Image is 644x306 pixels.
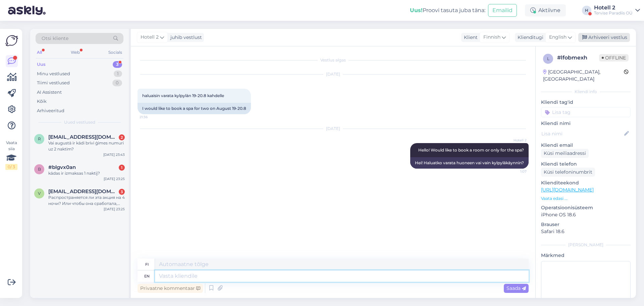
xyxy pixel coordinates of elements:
[541,195,631,202] p: Vaata edasi ...
[594,10,633,16] div: Tervise Paradiis OÜ
[501,169,527,174] span: 1:07
[525,4,566,16] div: Aktiivne
[48,170,125,176] div: kādas ir izmaksas 1 naktij?
[410,157,529,169] div: Hei! Haluatko varata huoneen vai vain kylpyläkäynnin?
[541,179,631,186] p: Klienditeekond
[141,34,159,41] span: Hotell 2
[541,168,595,177] div: Küsi telefoninumbrit
[104,207,125,212] div: [DATE] 23:25
[594,5,640,16] a: Hotell 2Tervise Paradiis OÜ
[64,119,95,125] span: Uued vestlused
[145,259,149,270] div: fi
[48,140,125,152] div: Vai augustā ir kādi brīvi ģimes numuri uz 2 naktīm?
[541,187,594,193] a: [URL][DOMAIN_NAME]
[5,164,17,170] div: 0 / 3
[144,270,150,282] div: en
[582,6,591,15] div: H
[38,167,41,172] span: b
[138,126,529,132] div: [DATE]
[42,35,68,42] span: Otsi kliente
[594,5,633,10] div: Hotell 2
[114,71,122,77] div: 1
[488,4,517,17] button: Emailid
[107,48,123,57] div: Socials
[138,57,529,63] div: Vestlus algas
[543,69,624,83] div: [GEOGRAPHIC_DATA], [GEOGRAPHIC_DATA]
[113,61,122,68] div: 3
[38,136,41,141] span: r
[37,61,46,68] div: Uus
[557,54,599,62] div: # lfobmexh
[119,165,125,171] div: 1
[506,285,526,291] span: Saada
[418,147,524,152] span: Hello! Would like to book a room or only for the spa?
[541,204,631,211] p: Operatsioonisüsteem
[541,221,631,228] p: Brauser
[138,284,203,293] div: Privaatne kommentaar
[119,189,125,195] div: 3
[103,152,125,157] div: [DATE] 23:43
[541,89,631,95] div: Kliendi info
[541,228,631,235] p: Safari 18.6
[37,89,62,96] div: AI Assistent
[541,252,631,259] p: Märkmed
[461,34,478,41] div: Klient
[37,80,70,86] div: Tiimi vestlused
[5,34,18,47] img: Askly Logo
[541,99,631,106] p: Kliendi tag'id
[515,34,543,41] div: Klienditugi
[547,56,549,61] span: l
[119,134,125,140] div: 2
[549,34,567,41] span: English
[37,107,64,114] div: Arhiveeritud
[541,107,631,117] input: Lisa tag
[104,176,125,181] div: [DATE] 23:25
[541,130,623,137] input: Lisa nimi
[599,54,629,61] span: Offline
[36,48,43,57] div: All
[541,161,631,168] p: Kliendi telefon
[140,115,165,120] span: 21:36
[578,33,630,42] div: Arhiveeri vestlus
[501,138,527,143] span: Hotell 2
[37,98,47,105] div: Kõik
[48,188,118,194] span: val2001@inbox.lv
[541,120,631,127] p: Kliendi nimi
[483,34,500,41] span: Finnish
[112,80,122,86] div: 0
[138,103,251,114] div: I would like to book a spa for two on August 19-20.8
[48,194,125,207] div: Распространяется ли эта акция на 4 ночи? Или чтобы она сработала, необходимо взять строго 3 ночи?
[410,6,485,14] div: Proovi tasuta juba täna:
[48,164,76,170] span: #blgvx0an
[38,191,41,196] span: v
[168,34,202,41] div: juhib vestlust
[541,242,631,248] div: [PERSON_NAME]
[142,93,224,98] span: haluaisin varata kylpylän 19-20.8 kahdelle
[69,48,81,57] div: Web
[541,211,631,218] p: iPhone OS 18.6
[48,134,118,140] span: raitis.boldisevics@gmail.com
[410,7,423,13] b: Uus!
[5,140,17,170] div: Vaata siia
[541,142,631,149] p: Kliendi email
[138,71,529,77] div: [DATE]
[541,149,589,158] div: Küsi meiliaadressi
[37,71,70,77] div: Minu vestlused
